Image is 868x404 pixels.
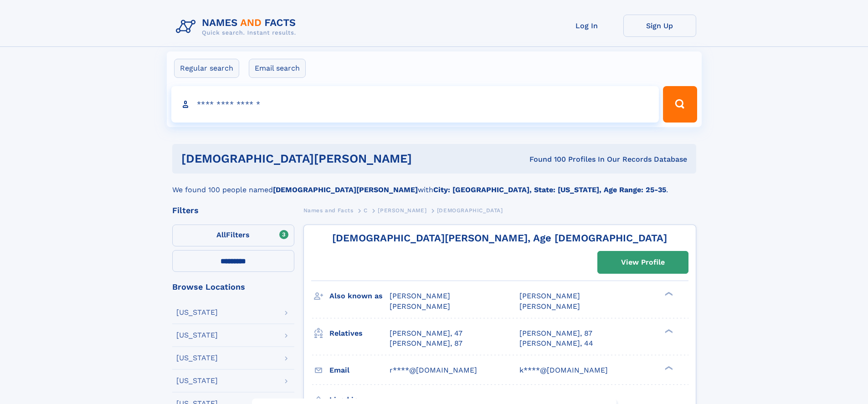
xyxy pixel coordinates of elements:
a: [PERSON_NAME], 87 [519,328,592,338]
div: View Profile [621,252,665,273]
a: Sign Up [623,15,696,37]
a: View Profile [598,251,688,273]
a: C [364,205,368,216]
img: Logo Names and Facts [172,15,303,39]
div: We found 100 people named with . [172,174,696,195]
input: search input [171,86,659,123]
span: [PERSON_NAME] [519,291,580,300]
h3: Email [329,363,390,378]
b: City: [GEOGRAPHIC_DATA], State: [US_STATE], Age Range: 25-35 [433,185,666,194]
div: ❯ [663,365,673,371]
div: ❯ [663,328,673,334]
a: [PERSON_NAME], 44 [519,338,593,348]
h3: Relatives [329,326,390,341]
h3: Also known as [329,288,390,304]
div: Filters [172,206,294,215]
div: [US_STATE] [176,332,218,339]
div: [US_STATE] [176,354,218,362]
div: [US_STATE] [176,377,218,384]
button: Search Button [663,86,697,123]
label: Email search [249,59,306,78]
span: [DEMOGRAPHIC_DATA] [437,207,503,214]
b: [DEMOGRAPHIC_DATA][PERSON_NAME] [273,185,418,194]
div: [US_STATE] [176,309,218,316]
span: [PERSON_NAME] [390,291,450,300]
a: Log In [550,15,623,37]
span: C [364,207,368,214]
div: Found 100 Profiles In Our Records Database [471,154,687,164]
span: [PERSON_NAME] [378,207,426,214]
h1: [DEMOGRAPHIC_DATA][PERSON_NAME] [181,153,471,164]
label: Regular search [174,59,239,78]
span: [PERSON_NAME] [519,302,580,311]
span: All [216,230,226,239]
div: Browse Locations [172,283,294,291]
a: [PERSON_NAME], 47 [390,328,462,338]
a: [PERSON_NAME], 87 [390,338,462,348]
div: ❯ [663,291,673,297]
a: Names and Facts [303,205,354,216]
label: Filters [172,225,294,246]
span: [PERSON_NAME] [390,302,450,311]
a: [PERSON_NAME] [378,205,426,216]
a: [DEMOGRAPHIC_DATA][PERSON_NAME], Age [DEMOGRAPHIC_DATA] [332,232,667,244]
